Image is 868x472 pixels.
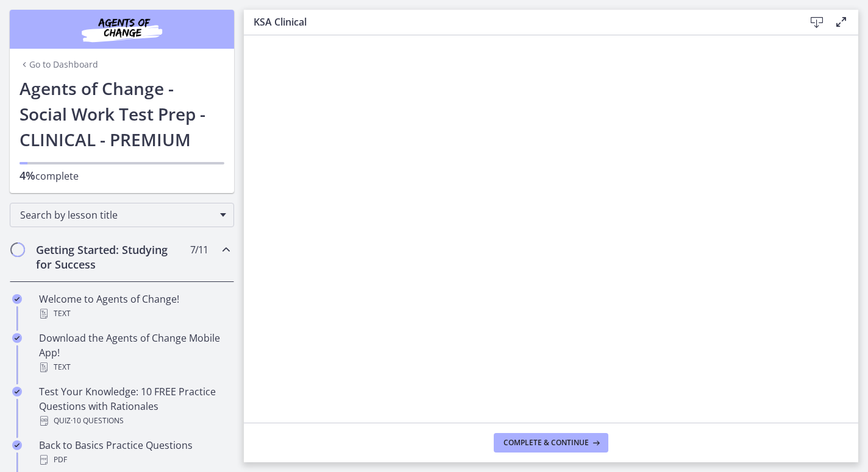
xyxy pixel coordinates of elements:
div: Back to Basics Practice Questions [39,438,229,467]
div: Download the Agents of Change Mobile App! [39,331,229,375]
a: Go to Dashboard [20,58,98,71]
button: Complete & continue [494,433,608,453]
span: 4% [20,168,35,183]
i: Completed [12,333,22,343]
span: Complete & continue [503,438,589,448]
i: Completed [12,387,22,396]
div: Text [39,360,229,375]
h1: Agents of Change - Social Work Test Prep - CLINICAL - PREMIUM [20,76,224,152]
i: Completed [12,440,22,450]
div: PDF [39,453,229,467]
div: Text [39,306,229,321]
span: · 10 Questions [71,414,124,428]
div: Test Your Knowledge: 10 FREE Practice Questions with Rationales [39,384,229,428]
i: Completed [12,294,22,304]
img: Agents of Change [49,15,195,44]
h2: Getting Started: Studying for Success [36,242,185,272]
div: Welcome to Agents of Change! [39,292,229,321]
span: 7 / 11 [190,242,208,257]
span: Search by lesson title [20,208,214,222]
div: Search by lesson title [10,203,234,227]
div: Quiz [39,414,229,428]
p: complete [20,168,224,183]
h3: KSA Clinical [254,15,785,29]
